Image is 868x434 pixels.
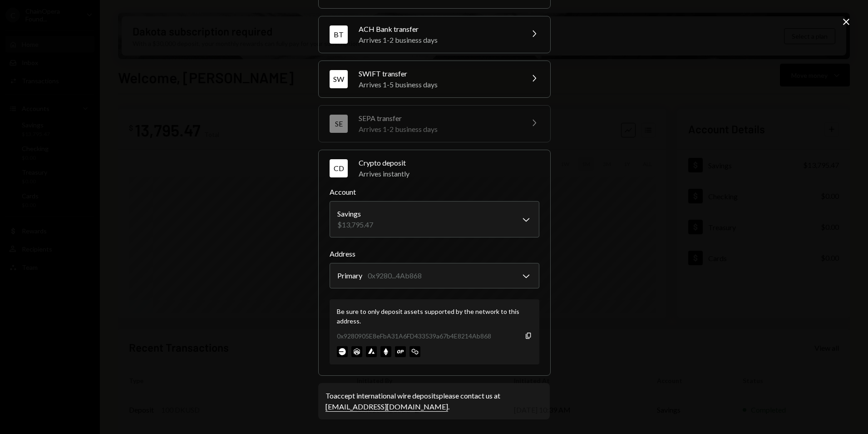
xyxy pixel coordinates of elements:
[330,115,348,133] div: SE
[359,35,518,45] div: Arrives 1-2 business days
[330,187,539,364] div: CDCrypto depositArrives instantly
[330,248,539,259] label: Address
[330,25,348,44] div: BT
[319,61,550,97] button: SWSWIFT transferArrives 1-5 business days
[359,79,518,90] div: Arrives 1-5 business days
[319,106,550,142] button: SESEPA transferArrives 1-2 business days
[330,201,539,237] button: Account
[359,168,539,179] div: Arrives instantly
[359,68,518,79] div: SWIFT transfer
[330,159,348,177] div: CD
[330,263,539,288] button: Address
[325,390,542,412] div: To accept international wire deposits please contact us at .
[319,150,550,187] button: CDCrypto depositArrives instantly
[330,70,348,88] div: SW
[366,346,377,357] img: avalanche-mainnet
[368,270,422,281] div: 0x9280...4Ab868
[359,124,518,135] div: Arrives 1-2 business days
[395,346,406,357] img: optimism-mainnet
[319,16,550,53] button: BTACH Bank transferArrives 1-2 business days
[325,402,448,412] a: [EMAIL_ADDRESS][DOMAIN_NAME]
[337,346,348,357] img: base-mainnet
[359,113,518,124] div: SEPA transfer
[409,346,420,357] img: polygon-mainnet
[359,157,539,168] div: Crypto deposit
[337,307,532,326] div: Be sure to only deposit assets supported by the network to this address.
[351,346,362,357] img: arbitrum-mainnet
[330,187,539,197] label: Account
[380,346,391,357] img: ethereum-mainnet
[337,331,491,341] div: 0x9280905E8eFbA31A6FD433539a67b4E8214Ab868
[359,24,518,35] div: ACH Bank transfer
